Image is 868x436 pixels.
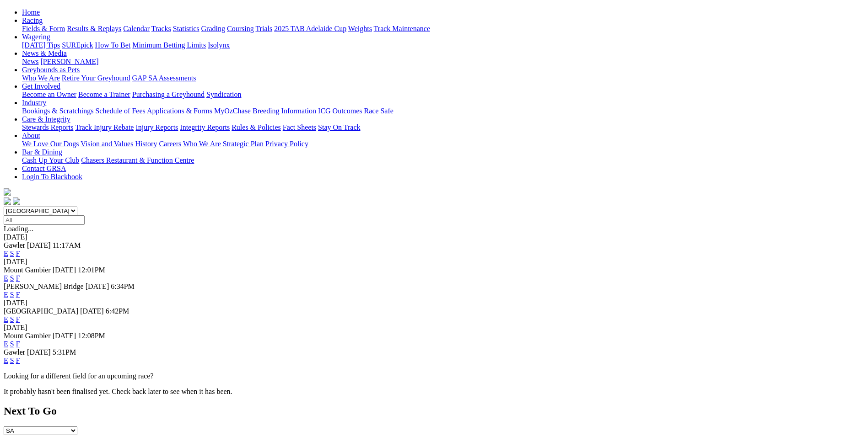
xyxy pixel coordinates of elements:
span: [DATE] [53,332,76,340]
input: Select date [4,215,85,225]
a: Stewards Reports [22,123,73,131]
a: Syndication [206,90,241,98]
a: Industry [22,99,46,106]
img: twitter.svg [13,197,20,205]
span: 12:01PM [78,266,105,274]
a: Get Involved [22,82,60,90]
a: F [16,356,20,364]
a: Privacy Policy [265,140,308,148]
a: Login To Blackbook [22,173,82,181]
a: F [16,274,20,282]
a: S [10,291,14,298]
a: Bookings & Scratchings [22,107,93,115]
span: [DATE] [53,266,76,274]
a: Schedule of Fees [95,107,145,115]
div: [DATE] [4,233,864,241]
a: E [4,356,8,364]
span: [PERSON_NAME] Bridge [4,282,84,290]
span: [DATE] [80,307,104,315]
a: Isolynx [208,41,230,49]
div: Greyhounds as Pets [22,74,864,82]
a: [PERSON_NAME] [40,58,98,65]
span: 11:17AM [53,241,81,249]
a: E [4,315,8,323]
a: Cash Up Your Club [22,156,79,164]
a: S [10,274,14,282]
a: Track Maintenance [374,25,430,32]
a: F [16,340,20,348]
a: Care & Integrity [22,115,70,123]
div: Racing [22,25,864,33]
a: Greyhounds as Pets [22,66,80,74]
div: Care & Integrity [22,123,864,132]
a: Statistics [173,25,199,32]
a: Track Injury Rebate [75,123,134,131]
span: 12:08PM [78,332,105,340]
a: Contact GRSA [22,165,66,172]
a: News & Media [22,49,67,57]
a: E [4,340,8,348]
a: History [135,140,157,148]
a: SUREpick [62,41,93,49]
a: F [16,250,20,257]
a: Grading [201,25,225,32]
a: F [16,315,20,323]
a: About [22,132,40,139]
a: Vision and Values [81,140,133,148]
a: Integrity Reports [180,123,230,131]
a: Fields & Form [22,25,65,32]
a: Chasers Restaurant & Function Centre [81,156,194,164]
span: 5:31PM [53,348,76,356]
img: facebook.svg [4,197,11,205]
a: E [4,250,8,257]
a: Fact Sheets [283,123,316,131]
a: Stay On Track [318,123,360,131]
a: Who We Are [22,74,60,82]
span: [GEOGRAPHIC_DATA] [4,307,78,315]
span: [DATE] [27,348,51,356]
div: [DATE] [4,299,864,307]
div: News & Media [22,58,864,66]
a: Calendar [123,25,150,32]
a: Retire Your Greyhound [62,74,130,82]
a: GAP SA Assessments [132,74,196,82]
a: Purchasing a Greyhound [132,90,205,98]
a: Strategic Plan [223,140,264,148]
a: Weights [348,25,372,32]
a: Tracks [151,25,171,32]
a: S [10,356,14,364]
a: Who We Are [183,140,221,148]
div: Industry [22,107,864,115]
a: S [10,250,14,257]
a: News [22,58,38,65]
a: Racing [22,16,43,24]
a: E [4,274,8,282]
a: F [16,291,20,298]
span: Mount Gambier [4,266,51,274]
div: [DATE] [4,324,864,332]
a: Applications & Forms [147,107,212,115]
a: Breeding Information [253,107,316,115]
span: Gawler [4,241,25,249]
span: 6:42PM [106,307,129,315]
a: Become an Owner [22,90,76,98]
div: Wagering [22,41,864,49]
a: Coursing [227,25,254,32]
div: [DATE] [4,258,864,266]
a: ICG Outcomes [318,107,362,115]
span: Gawler [4,348,25,356]
a: Race Safe [364,107,393,115]
span: [DATE] [27,241,51,249]
a: Become a Trainer [78,90,130,98]
p: Looking for a different field for an upcoming race? [4,372,864,380]
span: [DATE] [86,282,109,290]
a: S [10,315,14,323]
a: Home [22,8,40,16]
div: Get Involved [22,90,864,99]
a: Rules & Policies [232,123,281,131]
span: 6:34PM [111,282,135,290]
div: Bar & Dining [22,156,864,165]
span: Loading... [4,225,33,233]
div: About [22,140,864,148]
a: Results & Replays [67,25,121,32]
